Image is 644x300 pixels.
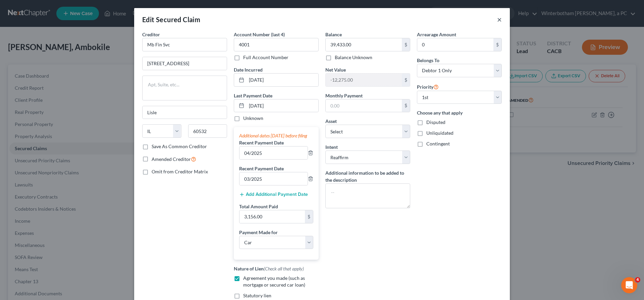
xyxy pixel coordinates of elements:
[426,130,453,136] span: Unliquidated
[243,54,288,61] label: Full Account Number
[326,99,402,112] input: 0.00
[234,92,272,99] label: Last Payment Date
[325,92,363,99] label: Monthly Payment
[234,66,263,73] label: Date Incurred
[325,31,342,38] label: Balance
[239,172,308,185] input: --
[143,57,227,70] input: Enter address...
[239,203,278,210] label: Total Amount Paid
[239,229,278,236] label: Payment Made for
[326,74,402,86] input: 0.00
[247,99,318,112] input: MM/DD/YYYY
[426,119,445,125] span: Disputed
[417,109,502,116] label: Choose any that apply
[188,124,227,138] input: Enter zip...
[402,38,410,51] div: $
[243,275,305,288] span: Agreement you made (such as mortgage or secured car loan)
[621,277,637,293] iframe: Intercom live chat
[417,31,456,38] label: Arrearage Amount
[142,15,200,24] div: Edit Secured Claim
[497,15,502,24] button: ×
[243,115,263,122] label: Unknown
[239,192,308,197] button: Add Additional Payment Date
[402,99,410,112] div: $
[247,74,318,86] input: MM/DD/YYYY
[335,54,372,61] label: Balance Unknown
[325,169,410,183] label: Additional information to be added to the description
[243,293,271,298] span: Statutory lien
[142,32,160,37] span: Creditor
[417,38,493,51] input: 0.00
[325,66,346,73] label: Net Value
[426,141,450,146] span: Contingent
[152,169,208,174] span: Omit from Creditor Matrix
[417,83,439,91] label: Priority
[152,143,207,150] label: Save As Common Creditor
[234,265,304,272] label: Nature of Lien
[239,165,284,172] label: Recent Payment Date
[326,38,402,51] input: 0.00
[417,57,439,63] span: Belongs To
[305,210,313,223] div: $
[402,74,410,86] div: $
[239,139,284,146] label: Recent Payment Date
[142,38,227,51] input: Search creditor by name...
[239,210,305,223] input: 0.00
[264,266,304,271] span: (Check all that apply)
[635,277,640,283] span: 4
[143,106,227,119] input: Enter city...
[239,132,313,139] div: Additional dates [DATE] before filing
[152,156,191,162] span: Amended Creditor
[234,31,285,38] label: Account Number (last 4)
[239,146,308,159] input: --
[234,38,319,51] input: XXXX
[325,118,337,124] span: Asset
[493,38,501,51] div: $
[325,143,338,151] label: Intent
